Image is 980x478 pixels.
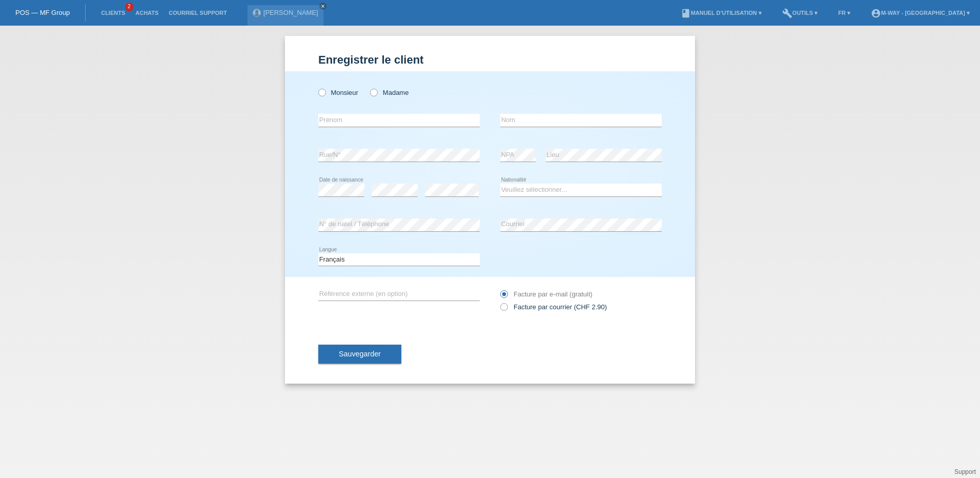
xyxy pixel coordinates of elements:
[318,89,358,96] label: Monsieur
[500,290,593,298] label: Facture par e-mail (gratuit)
[125,3,133,11] span: 2
[320,4,325,9] i: close
[777,10,823,16] a: buildOutils ▾
[866,10,975,16] a: account_circlem-way - [GEOGRAPHIC_DATA] ▾
[954,468,976,475] a: Support
[318,345,401,364] button: Sauvegarder
[500,303,607,311] label: Facture par courrier (CHF 2.90)
[130,10,164,16] a: Achats
[96,10,130,16] a: Clients
[833,10,855,16] a: FR ▾
[681,8,691,18] i: book
[782,8,792,18] i: build
[318,53,662,66] h1: Enregistrer le client
[676,10,767,16] a: bookManuel d’utilisation ▾
[15,9,70,16] a: POS — MF Group
[871,8,881,18] i: account_circle
[164,10,232,16] a: Courriel Support
[263,9,318,16] a: [PERSON_NAME]
[339,350,381,358] span: Sauvegarder
[318,89,325,95] input: Monsieur
[319,3,326,10] a: close
[370,89,409,96] label: Madame
[370,89,377,95] input: Madame
[500,303,507,316] input: Facture par courrier (CHF 2.90)
[500,290,507,303] input: Facture par e-mail (gratuit)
